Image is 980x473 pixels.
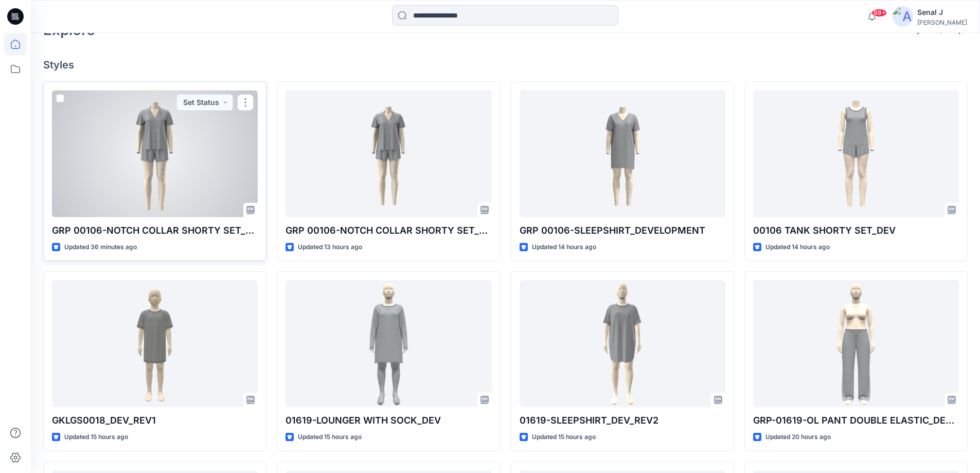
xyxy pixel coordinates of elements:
span: 99+ [871,9,887,17]
p: Updated 15 hours ago [298,432,362,443]
p: 01619-SLEEPSHIRT_DEV_REV2 [520,413,725,428]
a: 01619-LOUNGER WITH SOCK_DEV [286,280,491,407]
p: Updated 36 minutes ago [64,242,137,253]
p: Updated 14 hours ago [765,242,830,253]
p: Updated 15 hours ago [532,432,596,443]
a: 00106 TANK SHORTY SET_DEV [753,90,959,217]
h2: Explore [43,22,95,38]
p: Updated 14 hours ago [532,242,596,253]
p: 00106 TANK SHORTY SET_DEV [753,223,959,238]
div: [PERSON_NAME] [917,19,967,26]
p: GRP 00106-NOTCH COLLAR SHORTY SET_REV1 [52,223,258,238]
a: GRP 00106-NOTCH COLLAR SHORTY SET_REV1 [52,90,258,217]
a: 01619-SLEEPSHIRT_DEV_REV2 [520,280,725,407]
p: GRP 00106-NOTCH COLLAR SHORTY SET_DEVELOPMENT [286,223,491,238]
div: Senal J [917,6,967,19]
p: Updated 20 hours ago [765,432,831,443]
a: GKLGS0018_DEV_REV1 [52,280,258,407]
p: GRP-01619-OL PANT DOUBLE ELASTIC_DEV_REV1 [753,413,959,428]
a: GRP-01619-OL PANT DOUBLE ELASTIC_DEV_REV1 [753,280,959,407]
p: Updated 15 hours ago [64,432,128,443]
p: GRP 00106-SLEEPSHIRT_DEVELOPMENT [520,223,725,238]
a: GRP 00106-NOTCH COLLAR SHORTY SET_DEVELOPMENT [286,90,491,217]
p: GKLGS0018_DEV_REV1 [52,413,258,428]
img: avatar [893,6,913,27]
p: Updated 13 hours ago [298,242,362,253]
h4: Styles [43,59,968,71]
p: 01619-LOUNGER WITH SOCK_DEV [286,413,491,428]
a: GRP 00106-SLEEPSHIRT_DEVELOPMENT [520,90,725,217]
